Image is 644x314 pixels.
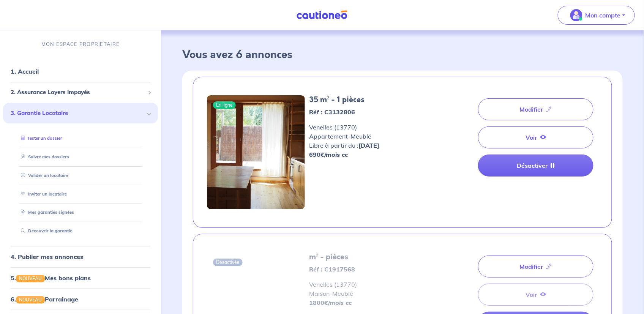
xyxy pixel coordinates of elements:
[207,95,305,209] img: P7290309-1.jpg
[18,191,67,196] a: Inviter un locataire
[309,265,355,273] strong: Réf : C1917568
[570,9,582,21] img: illu_account_valid_menu.svg
[11,295,78,303] a: 6.NOUVEAUParrainage
[12,169,149,181] div: Valider un locataire
[12,225,149,237] div: Découvrir la garantie
[12,188,149,200] div: Inviter un locataire
[18,228,72,234] a: Découvrir la garantie
[309,281,357,297] span: Venelles (13770) Maison - Meublé
[478,98,593,120] a: Modifier
[18,210,74,215] a: Mes garanties signées
[309,108,355,116] strong: Réf : C3132806
[359,142,380,149] strong: [DATE]
[478,126,593,148] a: Voir
[3,85,158,100] div: 2. Assurance Loyers Impayés
[11,109,145,117] span: 3. Garantie Locataire
[11,274,91,282] a: 5.NOUVEAUMes bons plans
[586,11,621,20] p: Mon compte
[3,270,158,286] div: 5.NOUVEAUMes bons plans
[41,41,120,48] p: MON ESPACE PROPRIÉTAIRE
[18,136,62,141] a: Tester un dossier
[309,141,431,150] p: Libre à partir du :
[182,49,623,62] h3: Vous avez 6 annonces
[321,151,348,158] em: €/mois cc
[3,249,158,264] div: 4. Publier mes annonces
[12,206,149,219] div: Mes garanties signées
[12,132,149,145] div: Tester un dossier
[3,103,158,123] div: 3. Garantie Locataire
[213,101,236,109] span: En ligne
[213,259,243,266] span: Désactivée
[3,64,158,79] div: 1. Accueil
[11,88,145,97] span: 2. Assurance Loyers Impayés
[294,10,350,20] img: Cautioneo
[309,252,431,262] h5: m² - pièces
[478,256,593,278] a: Modifier
[18,172,68,178] a: Valider un locataire
[11,68,39,75] a: 1. Accueil
[18,154,69,159] a: Suivre mes dossiers
[309,123,431,150] span: Venelles (13770) Appartement - Meublé
[309,95,431,104] h5: 35 m² - 1 pièces
[478,155,593,177] a: Désactiver
[325,299,352,306] em: €/mois cc
[309,151,348,158] strong: 690
[11,253,83,260] a: 4. Publier mes annonces
[3,292,158,307] div: 6.NOUVEAUParrainage
[309,299,352,306] strong: 1800
[558,6,635,25] button: illu_account_valid_menu.svgMon compte
[12,151,149,163] div: Suivre mes dossiers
